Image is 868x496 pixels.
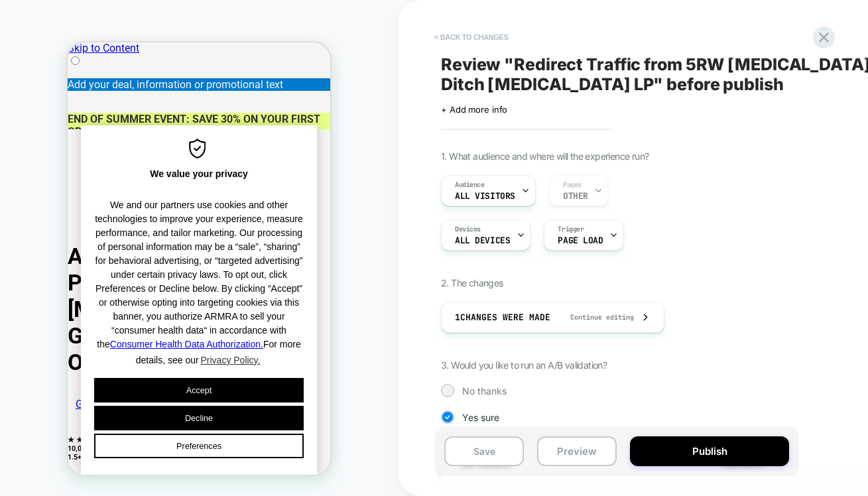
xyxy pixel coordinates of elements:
span: 2. The changes [441,277,503,288]
div: We value your privacy [27,125,236,137]
span: 1 Changes were made [455,312,550,323]
button: Accept [27,336,236,360]
button: Publish [630,436,789,466]
a: Consumer Health Data Authorization [42,296,196,307]
span: Trigger [558,225,584,234]
img: Cookie banner [121,96,141,116]
span: We and our partners use cookies and other technologies to improve your experience, measure perfor... [27,156,236,327]
span: 1. What audience and where will the experience run? [441,151,649,162]
button: Preferences [27,391,236,416]
span: Audience [455,180,485,190]
span: 3. Would you like to run an A/B validation? [441,359,607,371]
span: Continue editing [557,313,634,322]
button: Preview [537,436,617,466]
span: Devices [455,225,481,234]
button: Save [444,436,524,466]
span: ALL DEVICES [455,236,510,245]
button: < Back to changes [428,27,515,48]
span: Yes sure [462,412,499,423]
span: + Add more info [441,104,507,115]
span: All Visitors [455,192,515,201]
button: Gorgias live chat [7,5,40,38]
a: Privacy Policy. [131,309,195,327]
span: Page Load [558,236,603,245]
button: Decline [27,363,236,388]
span: No thanks [462,385,507,397]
